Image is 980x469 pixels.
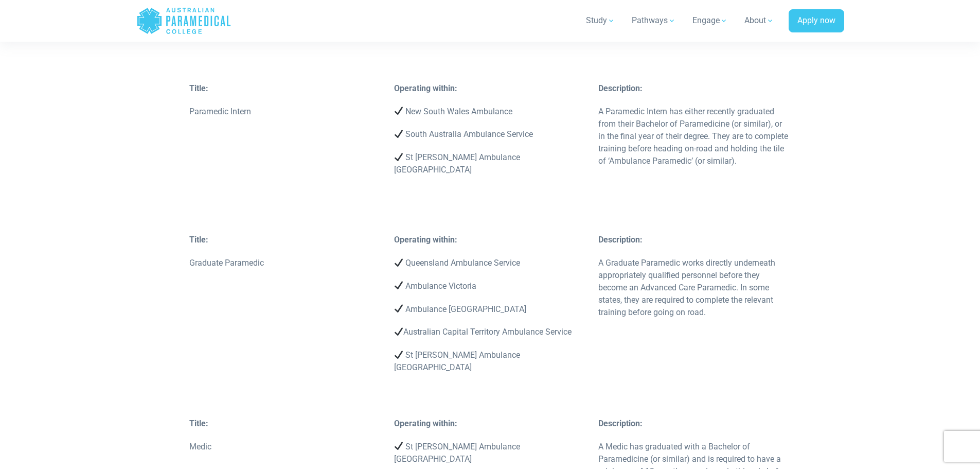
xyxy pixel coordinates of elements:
p: Queensland Ambulance Service [394,257,586,269]
p: South Australia Ambulance Service [394,128,586,141]
p: St [PERSON_NAME] Ambulance [GEOGRAPHIC_DATA] [394,151,586,176]
strong: Description: [598,83,643,93]
a: Study [580,6,621,35]
strong: Operating within: [394,83,457,93]
a: Pathways [626,6,682,35]
img: ✔ [395,107,403,115]
strong: Title: [189,235,208,245]
p: Ambulance Victoria [394,280,586,292]
img: ✔ [395,281,403,289]
img: ✔ [395,304,403,312]
img: ✔ [395,327,403,336]
a: Apply now [789,9,844,33]
p: New South Wales Ambulance [394,106,586,118]
a: About [738,6,780,35]
img: ✔ [395,442,403,450]
p: Australian Capital Territory Ambulance Service [394,326,586,338]
img: ✔ [395,351,403,359]
p: Paramedic Intern [189,106,382,118]
p: Ambulance [GEOGRAPHIC_DATA] [394,303,586,316]
a: Australian Paramedical College [136,4,231,38]
p: A Paramedic Intern has either recently graduated from their Bachelor of Paramedicine (or similar)... [598,106,791,167]
p: St [PERSON_NAME] Ambulance [GEOGRAPHIC_DATA] [394,349,586,374]
strong: Operating within: [394,235,457,245]
img: ✔ [395,153,403,161]
a: Engage [686,6,734,35]
strong: Title: [189,83,208,93]
img: ✔ [395,258,403,267]
p: Medic [189,441,382,453]
p: Graduate Paramedic [189,257,382,269]
img: ✔ [395,130,403,138]
strong: Title: [189,419,208,428]
strong: Description: [598,235,643,245]
p: St [PERSON_NAME] Ambulance [GEOGRAPHIC_DATA] [394,441,586,465]
strong: Operating within: [394,419,457,428]
p: A Graduate Paramedic works directly underneath appropriately qualified personnel before they beco... [598,257,791,319]
strong: Description: [598,419,643,428]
